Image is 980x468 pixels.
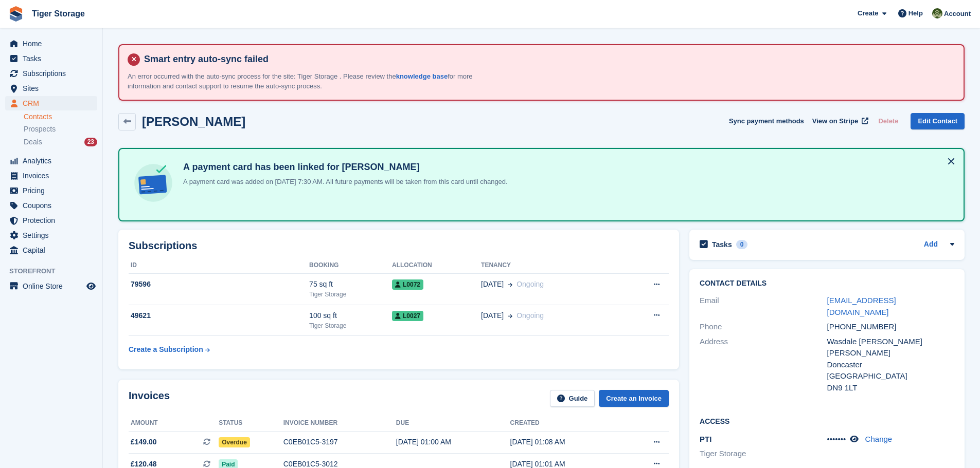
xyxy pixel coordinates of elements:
div: Wasdale [PERSON_NAME] [827,336,954,348]
span: £149.00 [131,437,157,447]
a: Contacts [24,112,97,122]
span: Help [908,8,923,18]
th: Amount [129,415,219,432]
div: [GEOGRAPHIC_DATA] [827,370,954,382]
th: Status [219,415,283,432]
div: DN9 1LT [827,382,954,394]
a: Create a Subscription [129,340,210,359]
a: menu [5,66,97,81]
div: Create a Subscription [129,344,203,355]
th: Invoice number [283,415,396,432]
img: Matthew Ellwood [932,8,942,18]
a: Deals 23 [24,137,97,147]
span: L0027 [392,311,423,321]
h2: [PERSON_NAME] [142,115,245,128]
th: Tenancy [481,257,621,274]
a: menu [5,169,97,183]
a: Tiger Storage [28,5,89,22]
span: Online Store [23,279,84,293]
th: Booking [309,257,392,274]
a: knowledge base [396,72,448,80]
div: 75 sq ft [309,279,392,290]
span: L0072 [392,279,423,290]
span: Protection [23,213,84,228]
span: Capital [23,243,84,257]
span: Ongoing [516,280,544,288]
a: Change [865,435,893,443]
span: Account [944,9,971,19]
div: Tiger Storage [309,290,392,299]
span: Sites [23,81,84,96]
span: CRM [23,96,84,110]
span: PTI [700,435,711,443]
th: ID [129,257,309,274]
span: ••••••• [827,435,846,443]
a: menu [5,36,97,51]
img: stora-icon-8386f47178a22dfd0bd8f6a31ec36ba5ce8667c1dd55bd0f319d3a0aa187defe.svg [8,6,24,22]
span: Overdue [219,437,250,447]
span: Prospects [24,124,56,134]
div: Address [700,336,827,394]
a: menu [5,243,97,257]
h2: Subscriptions [129,240,669,252]
button: Delete [874,113,902,130]
a: Add [924,239,938,251]
div: 23 [84,138,97,146]
a: menu [5,51,97,66]
div: [PHONE_NUMBER] [827,321,954,333]
div: 79596 [129,279,309,290]
p: An error occurred with the auto-sync process for the site: Tiger Storage . Please review the for ... [128,71,488,91]
div: Tiger Storage [309,321,392,330]
a: Guide [550,390,595,407]
a: Prospects [24,124,97,135]
th: Created [510,415,625,432]
span: Tasks [23,51,84,66]
span: Subscriptions [23,66,84,81]
span: Coupons [23,198,84,213]
a: menu [5,228,97,242]
a: menu [5,183,97,198]
span: Analytics [23,154,84,168]
a: menu [5,198,97,213]
h4: A payment card has been linked for [PERSON_NAME] [179,161,508,173]
span: Ongoing [516,311,544,320]
a: menu [5,96,97,110]
th: Due [396,415,510,432]
a: menu [5,154,97,168]
img: card-linked-ebf98d0992dc2aeb22e95c0e3c79077019eb2392cfd83c6a337811c24bc77127.svg [132,161,175,204]
a: menu [5,279,97,293]
h2: Invoices [129,390,170,407]
li: Tiger Storage [700,448,827,460]
span: Home [23,36,84,51]
a: View on Stripe [808,113,870,130]
th: Allocation [392,257,481,274]
div: Phone [700,321,827,333]
span: Settings [23,228,84,242]
span: View on Stripe [812,116,858,126]
a: menu [5,81,97,96]
a: [EMAIL_ADDRESS][DOMAIN_NAME] [827,296,896,316]
div: [DATE] 01:08 AM [510,437,625,447]
span: Deals [24,137,42,147]
div: [PERSON_NAME] [827,347,954,359]
h2: Contact Details [700,279,954,288]
span: Create [858,8,878,18]
span: Invoices [23,169,84,183]
div: 100 sq ft [309,310,392,321]
span: Storefront [9,266,102,276]
a: Preview store [85,280,97,292]
div: 0 [736,240,748,249]
button: Sync payment methods [729,113,804,130]
span: [DATE] [481,279,504,290]
div: Email [700,295,827,318]
a: menu [5,213,97,228]
h2: Tasks [712,240,732,249]
div: C0EB01C5-3197 [283,437,396,447]
a: Create an Invoice [599,390,669,407]
div: 49621 [129,310,309,321]
span: [DATE] [481,310,504,321]
span: Pricing [23,183,84,198]
a: Edit Contact [911,113,965,130]
p: A payment card was added on [DATE] 7:30 AM. All future payments will be taken from this card unti... [179,177,508,187]
div: [DATE] 01:00 AM [396,437,510,447]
